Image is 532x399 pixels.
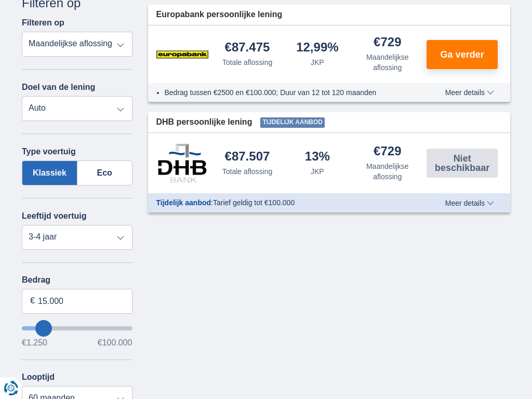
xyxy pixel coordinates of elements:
[311,166,324,177] div: JKP
[225,150,270,164] div: €87.507
[222,166,273,177] div: Totale aflossing
[260,117,325,128] span: Tijdelijk aanbod
[156,116,252,128] span: DHB persoonlijke lening
[374,145,401,159] div: €729
[437,88,502,97] button: Meer details
[225,41,270,55] div: €87.475
[77,161,132,185] label: Eco
[22,83,95,92] label: Doel van de lening
[30,295,35,307] span: €
[22,339,47,347] span: €1.250
[22,161,77,185] label: Klassiek
[430,154,495,172] span: Niet beschikbaar
[356,161,418,182] div: Maandelijkse aflossing
[22,326,132,330] input: wantToBorrow
[22,275,132,285] label: Bedrag
[296,41,338,55] div: 12,99%
[445,89,494,96] span: Meer details
[441,50,484,59] span: Ga verder
[427,40,498,69] button: Ga verder
[213,198,295,207] span: Tarief geldig tot €100.000
[98,339,132,347] span: €100.000
[156,198,211,207] span: Tijdelijk aanbod
[427,149,498,178] button: Niet beschikbaar
[148,197,431,208] div: :
[165,87,423,98] li: Bedrag tussen €2500 en €100.000; Duur van 12 tot 120 maanden
[356,52,418,73] div: Maandelijkse aflossing
[374,36,401,50] div: €729
[156,9,283,21] span: Europabank persoonlijke lening
[222,57,273,68] div: Totale aflossing
[22,147,76,156] label: Type voertuig
[311,57,324,68] div: JKP
[445,199,494,207] span: Meer details
[22,18,64,28] label: Filteren op
[156,143,208,183] img: product.pl.alt DHB Bank
[437,199,502,207] button: Meer details
[305,150,330,164] div: 13%
[156,42,208,68] img: product.pl.alt Europabank
[22,211,86,221] label: Leeftijd voertuig
[22,373,55,382] label: Looptijd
